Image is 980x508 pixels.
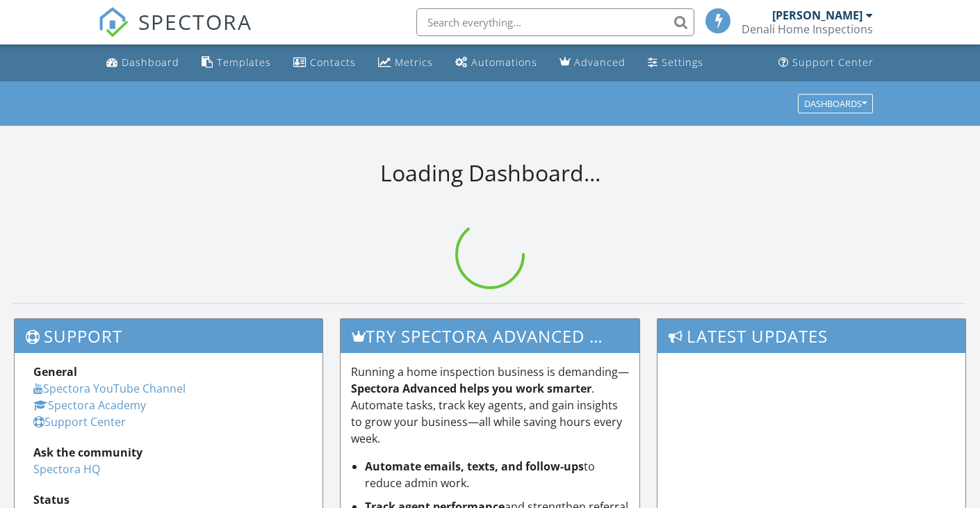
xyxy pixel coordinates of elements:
a: Support Center [773,50,879,76]
p: Running a home inspection business is demanding— . Automate tasks, track key agents, and gain ins... [351,363,630,447]
strong: General [33,364,77,379]
div: Denali Home Inspections [742,22,873,36]
a: Spectora Academy [33,398,146,413]
a: Templates [196,50,277,76]
div: Contacts [310,56,356,69]
span: SPECTORA [138,7,252,36]
strong: Automate emails, texts, and follow-ups [365,459,584,474]
div: Templates [217,56,271,69]
a: Spectora YouTube Channel [33,381,186,396]
div: Ask the community [33,444,304,461]
div: Advanced [574,56,626,69]
li: to reduce admin work. [365,458,630,491]
strong: Spectora Advanced helps you work smarter [351,381,591,396]
h3: Support [15,319,322,353]
img: The Best Home Inspection Software - Spectora [98,7,129,38]
a: Support Center [33,414,126,429]
a: Spectora HQ [33,461,100,477]
div: [PERSON_NAME] [772,8,863,22]
a: Metrics [373,50,439,76]
div: Status [33,491,304,508]
a: Contacts [288,50,361,76]
a: Settings [642,50,709,76]
h3: Try spectora advanced [DATE] [341,319,640,353]
input: Search everything... [416,8,694,36]
a: SPECTORA [98,19,252,48]
a: Advanced [554,50,631,76]
a: Automations (Basic) [450,50,543,76]
button: Dashboards [798,94,873,113]
a: Dashboard [101,50,185,76]
div: Settings [662,56,703,69]
div: Dashboard [122,56,179,69]
div: Dashboards [804,99,867,108]
h3: Latest Updates [658,319,965,353]
div: Automations [471,56,537,69]
div: Support Center [792,56,874,69]
div: Metrics [395,56,433,69]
